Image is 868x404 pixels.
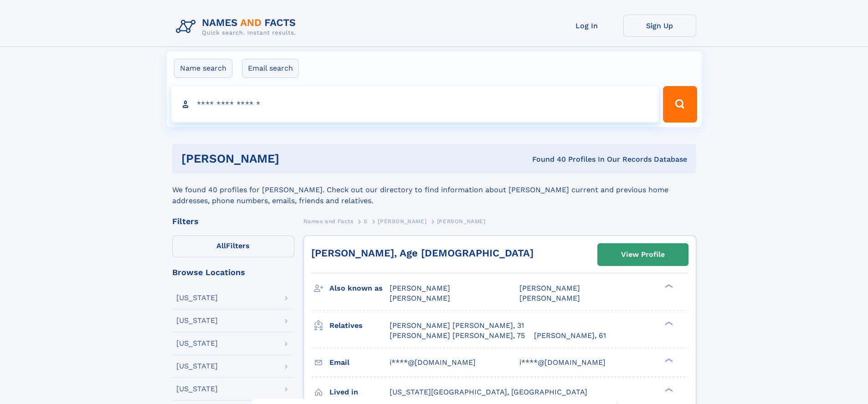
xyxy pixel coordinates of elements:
[303,215,354,227] a: Names and Facts
[172,235,294,257] label: Filters
[176,363,218,370] div: [US_STATE]
[519,284,580,292] span: [PERSON_NAME]
[390,294,450,302] span: [PERSON_NAME]
[242,59,299,78] label: Email search
[329,318,390,333] h3: Relatives
[550,15,623,37] a: Log In
[663,86,697,123] button: Search Button
[329,355,390,370] h3: Email
[663,320,673,326] div: ❯
[176,294,218,302] div: [US_STATE]
[378,215,426,227] a: [PERSON_NAME]
[390,388,587,396] span: [US_STATE][GEOGRAPHIC_DATA], [GEOGRAPHIC_DATA]
[172,268,294,276] div: Browse Locations
[176,340,218,347] div: [US_STATE]
[519,294,580,302] span: [PERSON_NAME]
[437,218,486,225] span: [PERSON_NAME]
[364,218,368,225] span: S
[598,244,688,266] a: View Profile
[623,15,696,37] a: Sign Up
[176,385,218,393] div: [US_STATE]
[172,217,294,225] div: Filters
[663,283,673,289] div: ❯
[172,174,696,206] div: We found 40 profiles for [PERSON_NAME]. Check out our directory to find information about [PERSON...
[171,86,659,123] input: search input
[176,317,218,324] div: [US_STATE]
[390,284,450,292] span: [PERSON_NAME]
[390,321,524,331] a: [PERSON_NAME] [PERSON_NAME], 31
[172,15,303,39] img: Logo Names and Facts
[364,215,368,227] a: S
[390,331,525,341] a: [PERSON_NAME] [PERSON_NAME], 75
[181,153,406,164] h1: [PERSON_NAME]
[663,387,673,393] div: ❯
[534,331,606,341] a: [PERSON_NAME], 61
[663,357,673,363] div: ❯
[329,384,390,400] h3: Lived in
[216,241,226,250] span: All
[406,154,687,164] div: Found 40 Profiles In Our Records Database
[378,218,426,225] span: [PERSON_NAME]
[311,247,534,259] a: [PERSON_NAME], Age [DEMOGRAPHIC_DATA]
[174,59,232,78] label: Name search
[621,244,665,265] div: View Profile
[329,281,390,296] h3: Also known as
